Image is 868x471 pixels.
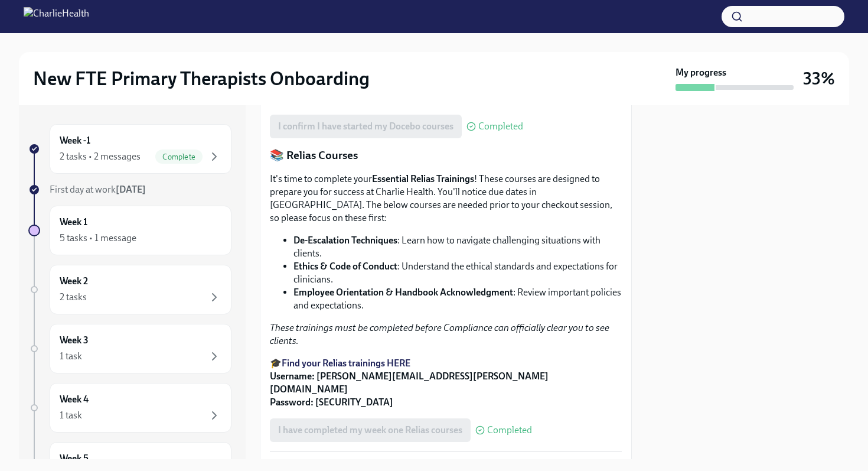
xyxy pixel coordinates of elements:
img: CharlieHealth [24,7,89,26]
em: These trainings must be completed before Compliance can officially clear you to see clients. [270,322,609,346]
li: : Understand the ethical standards and expectations for clinicians. [293,260,622,286]
h6: Week -1 [60,134,90,147]
h6: Week 3 [60,334,89,347]
strong: Essential Relias Trainings [372,173,474,184]
strong: [DATE] [116,184,146,195]
p: 🎓 [270,357,622,409]
strong: Employee Orientation & Handbook Acknowledgment [293,287,513,298]
h3: 33% [803,68,835,89]
a: Week 15 tasks • 1 message [28,206,231,255]
li: : Learn how to navigate challenging situations with clients. [293,234,622,260]
span: Completed [478,122,523,131]
div: 2 tasks • 2 messages [60,150,141,163]
a: Week -12 tasks • 2 messagesComplete [28,124,231,174]
a: Week 31 task [28,324,231,373]
span: Complete [155,152,203,161]
strong: Ethics & Code of Conduct [293,261,397,272]
h6: Week 4 [60,393,89,406]
li: : Review important policies and expectations. [293,286,622,312]
h2: New FTE Primary Therapists Onboarding [33,67,370,90]
strong: My progress [676,66,726,79]
p: It's time to complete your ! These courses are designed to prepare you for success at Charlie Hea... [270,173,622,225]
strong: Username: [PERSON_NAME][EMAIL_ADDRESS][PERSON_NAME][DOMAIN_NAME] Password: [SECURITY_DATA] [270,371,549,408]
div: 1 task [60,409,82,422]
div: 5 tasks • 1 message [60,232,136,245]
div: 2 tasks [60,291,87,304]
a: Week 41 task [28,383,231,433]
span: First day at work [50,184,146,195]
h6: Week 1 [60,216,87,229]
span: Completed [487,425,532,435]
a: Find your Relias trainings HERE [282,358,410,369]
strong: De-Escalation Techniques [293,235,397,246]
a: First day at work[DATE] [28,183,231,196]
h6: Week 5 [60,452,89,465]
div: 1 task [60,350,82,363]
p: 📚 Relias Courses [270,148,622,163]
a: Week 22 tasks [28,265,231,314]
h6: Week 2 [60,275,88,288]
